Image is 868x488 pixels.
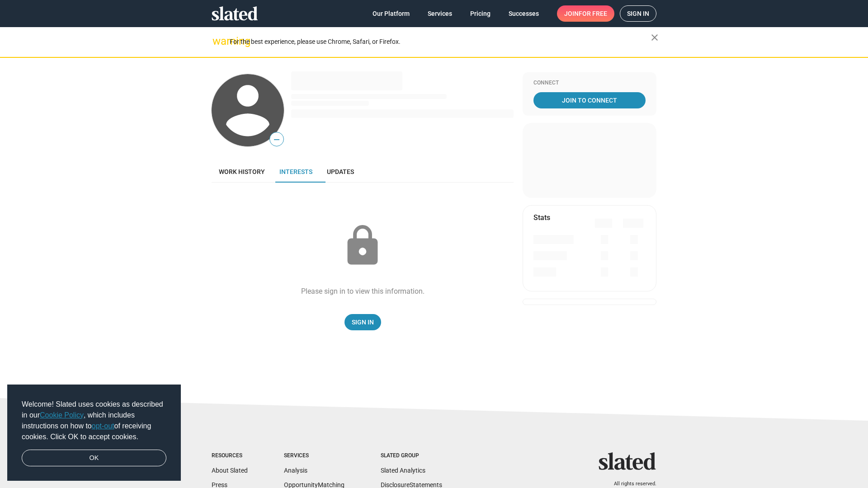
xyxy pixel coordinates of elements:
span: Join [564,5,607,22]
a: Services [420,5,459,22]
div: Slated Group [381,452,442,460]
a: opt-out [92,422,114,430]
span: Sign in [627,6,649,21]
span: Sign In [352,314,374,330]
a: Joinfor free [557,5,614,22]
mat-card-title: Stats [533,213,550,222]
a: Successes [501,5,546,22]
div: For the best experience, please use Chrome, Safari, or Firefox. [230,36,651,48]
a: Updates [320,161,361,183]
a: Sign in [620,5,656,22]
a: Work history [212,161,272,183]
span: for free [579,5,607,22]
mat-icon: warning [212,36,223,47]
a: Analysis [284,467,307,474]
div: Resources [212,452,248,460]
div: Services [284,452,344,460]
div: Connect [533,80,646,87]
a: Slated Analytics [381,467,425,474]
span: — [270,134,283,145]
a: Cookie Policy [40,411,84,419]
div: cookieconsent [7,385,181,481]
span: Interests [279,168,312,175]
a: dismiss cookie message [22,450,166,467]
mat-icon: lock [340,223,385,268]
span: Pricing [470,5,491,22]
a: Pricing [463,5,498,22]
div: Please sign in to view this information. [301,286,425,296]
span: Services [428,5,452,22]
a: Join To Connect [533,92,646,108]
mat-icon: close [649,32,660,43]
span: Welcome! Slated uses cookies as described in our , which includes instructions on how to of recei... [22,399,166,442]
a: Sign In [344,314,381,330]
span: Our Platform [373,5,410,22]
span: Updates [327,168,354,175]
a: Interests [272,161,320,183]
a: Our Platform [365,5,417,22]
span: Work history [219,168,265,175]
span: Successes [509,5,539,22]
a: About Slated [212,467,248,474]
span: Join To Connect [535,92,644,108]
